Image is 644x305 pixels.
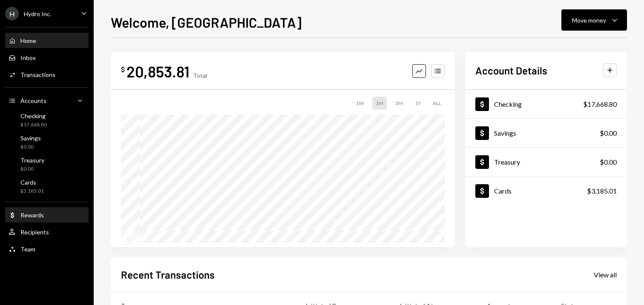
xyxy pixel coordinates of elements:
a: Checking$17,668.80 [5,110,89,130]
a: Rewards [5,207,89,222]
a: Checking$17,668.80 [465,90,627,118]
div: Accounts [20,97,46,104]
div: Cards [494,187,512,195]
div: Move money [572,16,606,25]
div: Cards [20,179,44,186]
h2: Account Details [475,63,547,77]
h1: Welcome, [GEOGRAPHIC_DATA] [111,14,302,31]
a: Recipients [5,224,89,239]
div: $ [121,65,125,74]
div: $0.00 [600,157,617,167]
div: Treasury [20,157,44,164]
div: Rewards [20,211,44,219]
div: $0.00 [20,143,41,151]
div: Total [193,72,207,79]
div: 1W [352,97,367,110]
div: Team [20,245,35,253]
div: Home [20,37,36,44]
a: Savings$0.00 [5,132,89,152]
div: H [5,7,19,20]
div: $17,668.80 [20,121,47,128]
div: Savings [20,134,41,142]
div: Savings [494,129,516,137]
a: Cards$3,185.01 [465,177,627,205]
div: Hydro Inc. [24,10,51,17]
div: Checking [20,112,47,120]
div: Checking [494,100,522,108]
a: Transactions [5,67,89,82]
div: Treasury [494,158,520,166]
div: ALL [429,97,445,110]
div: Recipients [20,228,49,236]
a: Treasury$0.00 [5,154,89,174]
div: $17,668.80 [583,99,617,109]
div: 20,853.81 [126,62,190,81]
div: $0.00 [600,128,617,138]
div: View all [594,271,617,279]
a: Team [5,241,89,257]
div: 1Y [411,97,424,110]
div: 1M [372,97,387,110]
a: Cards$3,185.01 [5,176,89,197]
a: Savings$0.00 [465,119,627,147]
div: $3,185.01 [587,186,617,196]
a: Home [5,33,89,48]
a: Treasury$0.00 [465,148,627,176]
h2: Recent Transactions [121,268,215,282]
div: Transactions [20,71,55,78]
div: $3,185.01 [20,188,44,195]
a: Inbox [5,50,89,65]
div: 3M [392,97,406,110]
a: Accounts [5,93,89,108]
div: $0.00 [20,165,44,173]
div: Inbox [20,54,36,61]
a: View all [594,270,617,279]
button: Move money [561,9,627,31]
